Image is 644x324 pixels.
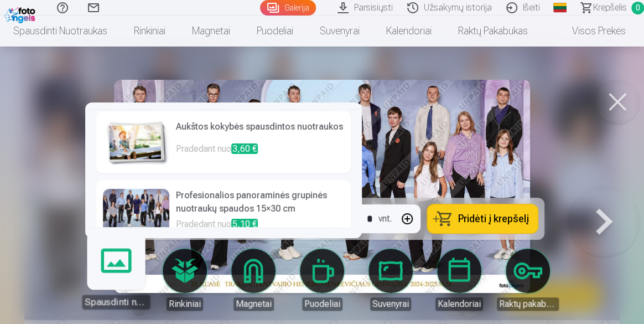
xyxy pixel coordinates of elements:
[445,16,541,47] a: Raktų pakabukas
[154,249,216,311] a: Rinkiniai
[378,212,392,225] div: vnt.
[307,16,373,47] a: Suvenyrai
[82,295,150,309] div: Spausdinti nuotraukas
[291,249,353,311] a: Puodeliai
[176,120,344,142] h6: Aukštos kokybės spausdintos nuotraukos
[96,111,351,173] a: Aukštos kokybės spausdintos nuotraukosPradedant nuo3,60 €
[96,180,351,242] a: Profesionalios panoraminės grupinės nuotraukų spaudos 15×30 cmPradedant nuo5,10 €
[458,214,529,224] span: Pridėti į krepšelį
[497,249,559,311] a: Raktų pakabukas
[373,16,445,47] a: Kalendoriai
[428,249,490,311] a: Kalendoriai
[179,16,243,47] a: Magnetai
[231,219,258,229] span: 5,10 €
[360,249,422,311] a: Suvenyrai
[370,297,411,311] div: Suvenyrai
[427,204,538,233] button: Pridėti į krepšelį
[167,297,203,311] div: Rinkiniai
[541,16,639,47] a: Visos prekės
[497,297,559,311] div: Raktų pakabukas
[176,189,344,218] h6: Profesionalios panoraminės grupinės nuotraukų spaudos 15×30 cm
[233,297,274,311] div: Magnetai
[121,16,179,47] a: Rinkiniai
[302,297,342,311] div: Puodeliai
[82,241,150,309] a: Spausdinti nuotraukas
[593,1,627,14] span: Krepšelis
[631,2,644,14] span: 0
[176,218,344,233] p: Pradedant nuo
[231,143,258,154] span: 3,60 €
[243,16,307,47] a: Puodeliai
[222,249,284,311] a: Magnetai
[4,4,38,23] img: /fa5
[176,142,344,164] p: Pradedant nuo
[435,297,483,311] div: Kalendoriai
